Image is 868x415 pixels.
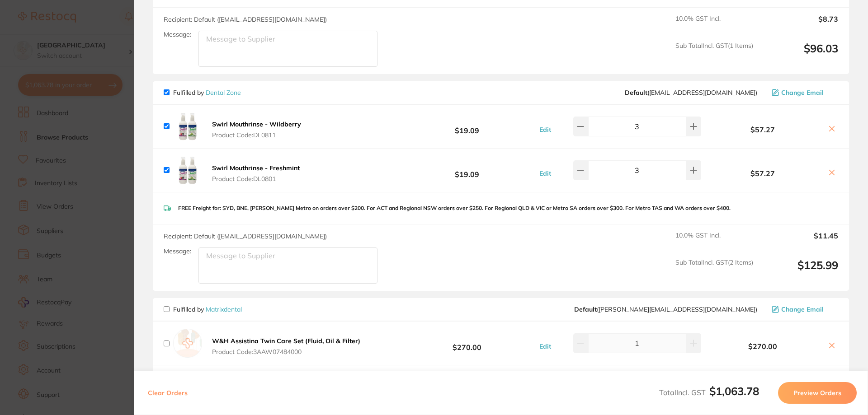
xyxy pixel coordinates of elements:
[178,205,731,211] p: FREE Freight for: SYD, BNE, [PERSON_NAME] Metro on orders over $200. For ACT and Regional NSW ord...
[173,156,202,185] img: bjFuOWtsNA
[625,89,647,97] b: Default
[164,232,327,240] span: Recipient: Default ( [EMAIL_ADDRESS][DOMAIN_NAME] )
[212,131,301,139] span: Product Code: DL0811
[781,89,824,96] span: Change Email
[769,89,838,97] button: Change Email
[709,384,759,398] b: $1,063.78
[209,120,304,139] button: Swirl Mouthrinse - Wildberry Product Code:DL0811
[164,31,191,38] label: Message:
[173,306,242,313] p: Fulfilled by
[173,112,202,141] img: OG5sbm01YQ
[760,42,838,67] output: $96.03
[760,15,838,35] output: $8.73
[760,259,838,284] output: $125.99
[703,126,822,134] b: $57.27
[537,342,554,350] button: Edit
[206,89,241,97] a: Dental Zone
[212,175,300,182] span: Product Code: DL0801
[212,348,360,355] span: Product Code: 3AAW07484000
[537,126,554,134] button: Edit
[400,335,534,352] b: $270.00
[212,120,301,128] b: Swirl Mouthrinse - Wildberry
[703,169,822,177] b: $57.27
[574,306,757,313] span: peter@matrixdental.com.au
[212,337,360,345] b: W&H Assistina Twin Care Set (Fluid, Oil & Filter)
[164,247,191,255] label: Message:
[173,89,241,96] p: Fulfilled by
[212,164,300,172] b: Swirl Mouthrinse - Freshmint
[574,305,597,313] b: Default
[769,305,838,313] button: Change Email
[675,42,753,67] span: Sub Total Incl. GST ( 1 Items)
[781,306,824,313] span: Change Email
[675,15,753,35] span: 10.0 % GST Incl.
[400,118,534,135] b: $19.09
[659,388,759,397] span: Total Incl. GST
[703,342,822,350] b: $270.00
[209,337,363,356] button: W&H Assistina Twin Care Set (Fluid, Oil & Filter) Product Code:3AAW07484000
[778,382,857,404] button: Preview Orders
[206,305,242,313] a: Matrixdental
[675,259,753,284] span: Sub Total Incl. GST ( 2 Items)
[760,232,838,252] output: $11.45
[625,89,757,96] span: hello@dentalzone.com.au
[400,162,534,178] b: $19.09
[164,15,327,23] span: Recipient: Default ( [EMAIL_ADDRESS][DOMAIN_NAME] )
[173,329,202,358] img: empty.jpg
[209,164,302,183] button: Swirl Mouthrinse - Freshmint Product Code:DL0801
[537,169,554,177] button: Edit
[145,382,190,404] button: Clear Orders
[675,232,753,252] span: 10.0 % GST Incl.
